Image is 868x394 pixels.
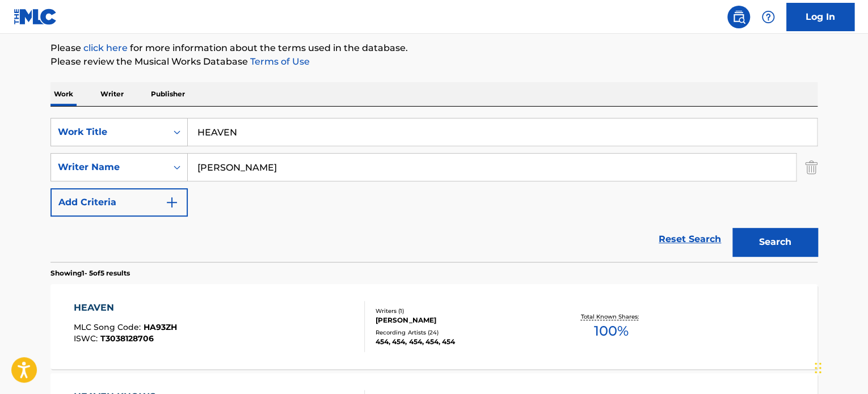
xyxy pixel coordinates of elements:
[74,322,144,332] span: MLC Song Code :
[144,322,177,332] span: HA93ZH
[727,6,750,28] a: Public Search
[653,227,727,252] a: Reset Search
[58,125,160,139] div: Work Title
[50,82,77,106] p: Work
[97,82,127,106] p: Writer
[148,82,188,106] p: Publisher
[815,351,821,385] div: Drag
[50,284,818,369] a: HEAVENMLC Song Code:HA93ZHISWC:T3038128706Writers (1)[PERSON_NAME]Recording Artists (24)454, 454,...
[580,312,641,321] p: Total Known Shares:
[757,6,779,28] div: Help
[50,41,818,55] p: Please for more information about the terms used in the database.
[811,340,868,394] iframe: Chat Widget
[376,328,547,337] div: Recording Artists ( 24 )
[761,10,775,24] img: help
[50,188,188,217] button: Add Criteria
[376,307,547,315] div: Writers ( 1 )
[593,321,628,341] span: 100 %
[732,228,818,256] button: Search
[248,56,310,67] a: Terms of Use
[74,333,100,344] span: ISWC :
[732,10,745,24] img: search
[786,3,854,31] a: Log In
[50,118,818,262] form: Search Form
[100,333,154,344] span: T3038128706
[83,43,128,53] a: click here
[14,9,57,25] img: MLC Logo
[74,301,177,315] div: HEAVEN
[805,153,818,181] img: Delete Criterion
[58,160,160,174] div: Writer Name
[50,55,818,69] p: Please review the Musical Works Database
[376,315,547,325] div: [PERSON_NAME]
[50,268,130,278] p: Showing 1 - 5 of 5 results
[165,196,179,209] img: 9d2ae6d4665cec9f34b9.svg
[376,337,547,347] div: 454, 454, 454, 454, 454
